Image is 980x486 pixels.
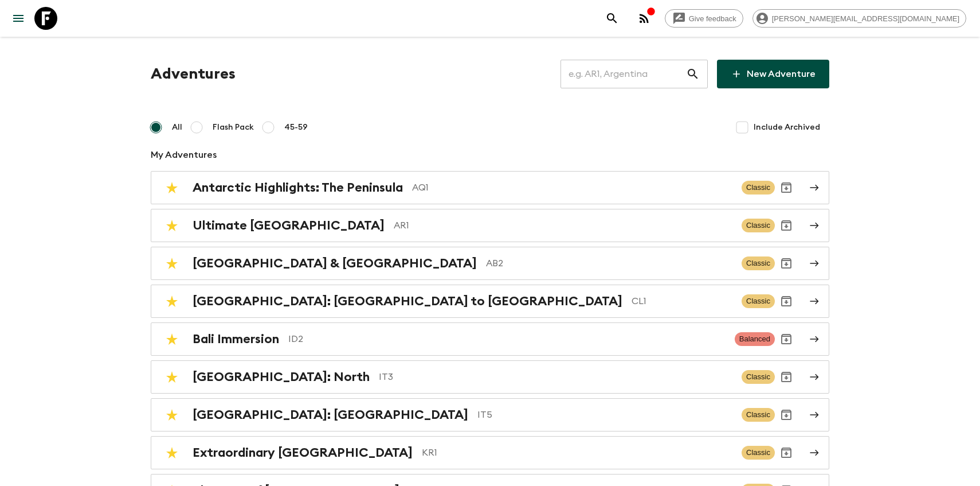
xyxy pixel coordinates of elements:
p: IT5 [477,408,732,422]
p: ID2 [288,332,726,346]
span: Classic [742,408,775,422]
button: menu [7,7,30,30]
button: Archive [775,252,798,275]
span: Classic [742,294,775,308]
span: Classic [742,219,775,232]
span: Balanced [735,332,775,346]
a: [GEOGRAPHIC_DATA] & [GEOGRAPHIC_DATA]AB2ClassicArchive [151,247,829,280]
a: Ultimate [GEOGRAPHIC_DATA]AR1ClassicArchive [151,209,829,242]
span: Give feedback [683,14,743,23]
h2: [GEOGRAPHIC_DATA]: [GEOGRAPHIC_DATA] [193,407,468,422]
span: Include Archived [754,122,820,133]
p: AR1 [394,219,732,232]
p: IT3 [379,370,732,384]
p: AB2 [486,256,732,270]
input: e.g. AR1, Argentina [560,58,686,90]
a: [GEOGRAPHIC_DATA]: NorthIT3ClassicArchive [151,360,829,394]
h1: Adventures [151,63,236,85]
span: Classic [742,446,775,460]
span: Classic [742,370,775,384]
button: Archive [775,290,798,313]
button: Archive [775,366,798,388]
p: KR1 [422,446,732,460]
h2: Extraordinary [GEOGRAPHIC_DATA] [193,445,413,460]
a: [GEOGRAPHIC_DATA]: [GEOGRAPHIC_DATA] to [GEOGRAPHIC_DATA]CL1ClassicArchive [151,285,829,318]
button: Archive [775,328,798,351]
a: Antarctic Highlights: The PeninsulaAQ1ClassicArchive [151,171,829,204]
h2: Antarctic Highlights: The Peninsula [193,180,403,195]
a: Extraordinary [GEOGRAPHIC_DATA]KR1ClassicArchive [151,436,829,469]
a: New Adventure [717,60,829,88]
p: CL1 [632,294,732,308]
a: Bali ImmersionID2BalancedArchive [151,322,829,356]
h2: Bali Immersion [193,332,279,347]
button: Archive [775,441,798,464]
p: My Adventures [151,148,829,162]
button: Archive [775,403,798,426]
a: Give feedback [665,9,743,28]
h2: Ultimate [GEOGRAPHIC_DATA] [193,218,385,233]
h2: [GEOGRAPHIC_DATA]: [GEOGRAPHIC_DATA] to [GEOGRAPHIC_DATA] [193,294,622,309]
button: Archive [775,176,798,199]
span: [PERSON_NAME][EMAIL_ADDRESS][DOMAIN_NAME] [766,14,966,23]
span: Flash Pack [213,122,254,133]
h2: [GEOGRAPHIC_DATA] & [GEOGRAPHIC_DATA] [193,256,477,271]
p: AQ1 [412,181,732,195]
span: Classic [742,256,775,270]
button: Archive [775,214,798,237]
span: All [172,122,182,133]
button: search adventures [601,7,624,30]
a: [GEOGRAPHIC_DATA]: [GEOGRAPHIC_DATA]IT5ClassicArchive [151,398,829,431]
span: Classic [742,181,775,195]
span: 45-59 [284,122,308,133]
div: [PERSON_NAME][EMAIL_ADDRESS][DOMAIN_NAME] [752,9,966,28]
h2: [GEOGRAPHIC_DATA]: North [193,370,370,384]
